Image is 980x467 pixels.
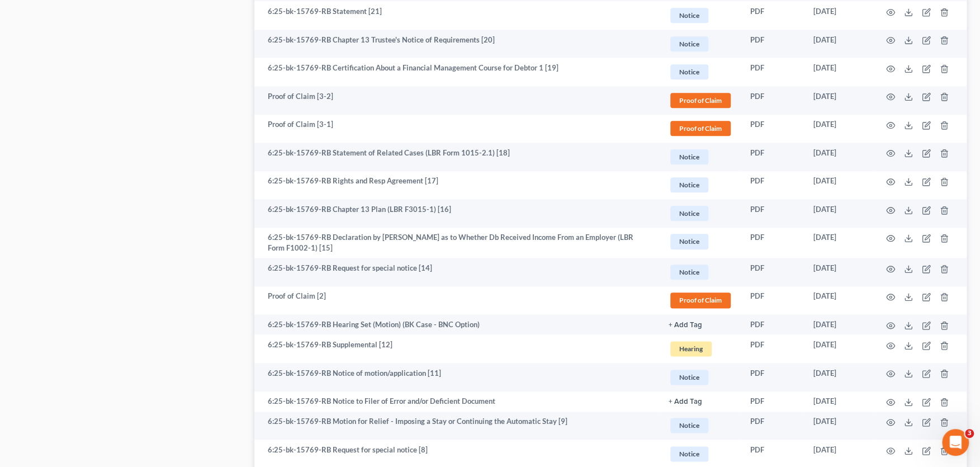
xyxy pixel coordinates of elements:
[741,412,804,440] td: PDF
[254,58,660,86] td: 6:25-bk-15769-RB Certification About a Financial Management Course for Debtor 1 [19]
[741,1,804,30] td: PDF
[670,8,708,23] span: Notice
[669,176,732,194] a: Notice
[670,265,708,280] span: Notice
[804,391,873,412] td: [DATE]
[741,58,804,86] td: PDF
[804,1,873,30] td: [DATE]
[741,115,804,143] td: PDF
[669,63,732,81] a: Notice
[804,115,873,143] td: [DATE]
[670,121,731,136] span: Proof of Claim
[741,363,804,391] td: PDF
[254,30,660,58] td: 6:25-bk-15769-RB Chapter 13 Trustee's Notice of Requirements [20]
[254,143,660,171] td: 6:25-bk-15769-RB Statement of Related Cases (LBR Form 1015-2.1) [18]
[670,64,708,79] span: Notice
[669,339,732,358] a: Hearing
[804,258,873,286] td: [DATE]
[741,314,804,334] td: PDF
[741,391,804,412] td: PDF
[670,234,708,249] span: Notice
[669,445,732,463] a: Notice
[741,171,804,200] td: PDF
[670,36,708,51] span: Notice
[804,58,873,86] td: [DATE]
[670,341,712,356] span: Hearing
[804,363,873,391] td: [DATE]
[254,228,660,258] td: 6:25-bk-15769-RB Declaration by [PERSON_NAME] as to Whether Db Received Income From an Employer (...
[254,115,660,143] td: Proof of Claim [3-1]
[942,429,969,456] iframe: Intercom live chat
[804,86,873,115] td: [DATE]
[670,370,708,385] span: Notice
[670,206,708,221] span: Notice
[254,1,660,30] td: 6:25-bk-15769-RB Statement [21]
[741,334,804,363] td: PDF
[669,119,732,138] a: Proof of Claim
[804,412,873,440] td: [DATE]
[669,291,732,309] a: Proof of Claim
[669,416,732,435] a: Notice
[804,314,873,334] td: [DATE]
[254,363,660,391] td: 6:25-bk-15769-RB Notice of motion/application [11]
[669,148,732,166] a: Notice
[741,30,804,58] td: PDF
[804,334,873,363] td: [DATE]
[669,322,702,329] button: + Add Tag
[669,204,732,223] a: Notice
[669,396,732,407] a: + Add Tag
[741,143,804,171] td: PDF
[670,293,731,308] span: Proof of Claim
[670,446,708,461] span: Notice
[669,6,732,25] a: Notice
[254,412,660,440] td: 6:25-bk-15769-RB Motion for Relief - Imposing a Stay or Continuing the Automatic Stay [9]
[254,171,660,200] td: 6:25-bk-15769-RB Rights and Resp Agreement [17]
[254,199,660,228] td: 6:25-bk-15769-RB Chapter 13 Plan (LBR F3015-1) [16]
[669,35,732,53] a: Notice
[670,93,731,108] span: Proof of Claim
[254,258,660,286] td: 6:25-bk-15769-RB Request for special notice [14]
[741,86,804,115] td: PDF
[669,91,732,110] a: Proof of Claim
[669,398,702,405] button: + Add Tag
[254,286,660,315] td: Proof of Claim [2]
[741,286,804,315] td: PDF
[669,319,732,330] a: + Add Tag
[669,368,732,386] a: Notice
[670,177,708,192] span: Notice
[254,391,660,412] td: 6:25-bk-15769-RB Notice to Filer of Error and/or Deficient Document
[670,418,708,433] span: Notice
[804,171,873,200] td: [DATE]
[804,30,873,58] td: [DATE]
[741,258,804,286] td: PDF
[254,86,660,115] td: Proof of Claim [3-2]
[804,143,873,171] td: [DATE]
[670,149,708,164] span: Notice
[741,228,804,258] td: PDF
[804,286,873,315] td: [DATE]
[804,228,873,258] td: [DATE]
[254,314,660,334] td: 6:25-bk-15769-RB Hearing Set (Motion) (BK Case - BNC Option)
[669,232,732,251] a: Notice
[804,199,873,228] td: [DATE]
[741,199,804,228] td: PDF
[254,334,660,363] td: 6:25-bk-15769-RB Supplemental [12]
[965,429,974,438] span: 3
[669,263,732,281] a: Notice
